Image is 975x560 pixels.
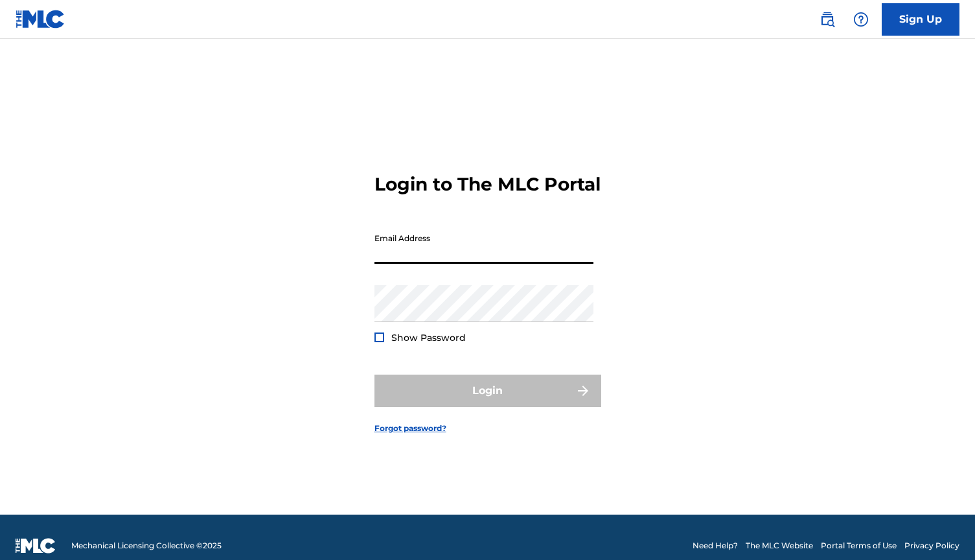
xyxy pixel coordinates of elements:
a: Forgot password? [374,423,446,434]
span: Show Password [391,332,466,344]
a: Privacy Policy [904,540,959,552]
a: Sign Up [882,3,959,36]
h3: Login to The MLC Portal [374,173,601,196]
img: MLC Logo [16,10,65,29]
img: search [820,12,835,27]
span: Mechanical Licensing Collective © 2025 [71,540,222,552]
img: help [853,12,869,27]
a: Public Search [814,6,840,32]
iframe: Chat Widget [910,498,975,560]
a: Need Help? [693,540,738,552]
div: Help [848,6,874,32]
img: logo [16,538,56,554]
a: The MLC Website [746,540,813,552]
a: Portal Terms of Use [821,540,897,552]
